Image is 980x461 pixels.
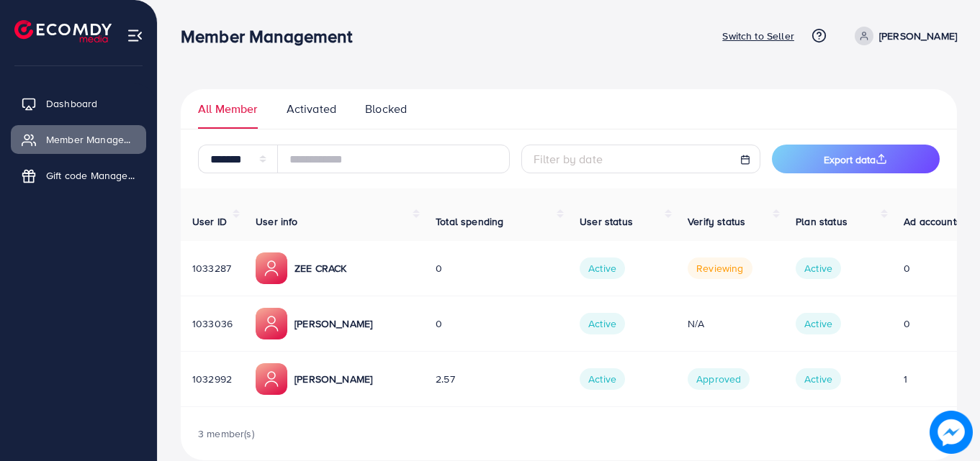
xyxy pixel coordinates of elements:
[904,316,910,331] span: 0
[796,313,841,334] span: Active
[287,101,336,117] span: Activated
[688,316,704,331] span: N/A
[930,411,973,454] img: image
[688,257,752,279] span: Reviewing
[256,308,287,339] img: ic-member-manager.00abd3e0.svg
[46,168,135,183] span: Gift code Management
[436,261,442,275] span: 0
[904,214,961,229] span: Ad accounts
[14,20,112,42] img: logo
[192,316,233,331] span: 1033036
[849,27,957,45] a: [PERSON_NAME]
[796,214,848,229] span: Plan status
[192,372,232,386] span: 1032992
[796,368,841,390] span: Active
[580,214,633,229] span: User status
[436,372,455,386] span: 2.57
[580,368,625,390] span: Active
[198,101,258,117] span: All Member
[198,426,254,441] span: 3 member(s)
[11,89,146,118] a: Dashboard
[722,27,794,45] p: Switch to Seller
[772,145,940,173] button: Export data
[256,252,287,284] img: ic-member-manager.00abd3e0.svg
[904,372,907,386] span: 1
[436,316,442,331] span: 0
[295,370,372,388] p: [PERSON_NAME]
[11,161,146,190] a: Gift code Management
[580,257,625,279] span: Active
[580,313,625,334] span: Active
[796,257,841,279] span: Active
[295,260,346,277] p: ZEE CRACK
[688,368,750,390] span: Approved
[256,363,287,395] img: ic-member-manager.00abd3e0.svg
[46,132,135,147] span: Member Management
[534,151,603,167] span: Filter by date
[46,96,97,111] span: Dashboard
[365,101,407,117] span: Blocked
[904,261,910,275] span: 0
[824,152,887,167] span: Export data
[295,315,372,332] p: [PERSON_NAME]
[127,27,143,44] img: menu
[688,214,745,229] span: Verify status
[879,27,957,45] p: [PERSON_NAME]
[436,214,503,229] span: Total spending
[181,26,364,47] h3: Member Management
[256,214,297,229] span: User info
[192,261,231,275] span: 1033287
[192,214,227,229] span: User ID
[11,125,146,154] a: Member Management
